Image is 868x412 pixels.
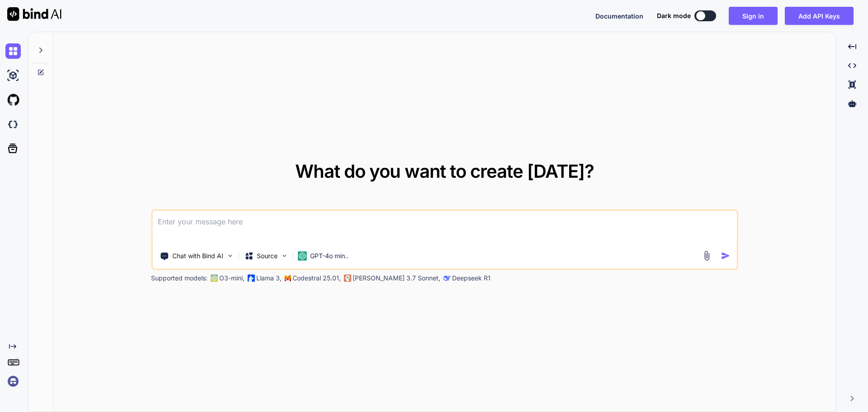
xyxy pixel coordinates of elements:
img: attachment [702,251,712,261]
span: Dark mode [657,11,691,20]
p: GPT-4o min.. [310,251,349,260]
img: icon [721,251,731,260]
img: darkCloudIdeIcon [5,117,21,132]
img: Bind AI [7,7,61,21]
p: [PERSON_NAME] 3.7 Sonnet, [353,274,440,283]
span: Documentation [595,12,643,20]
p: Llama 3, [256,274,282,283]
button: Documentation [595,11,643,21]
span: What do you want to create [DATE]? [295,160,594,182]
p: Supported models: [151,274,208,283]
img: githubLight [5,92,21,108]
p: Codestral 25.01, [292,274,341,283]
img: claude [344,275,351,282]
img: Mistral-AI [284,275,291,281]
img: Pick Models [280,252,288,260]
button: Sign in [729,7,778,25]
img: ai-studio [5,68,21,83]
img: GPT-4o mini [297,251,307,260]
button: Add API Keys [785,7,854,25]
p: Chat with Bind AI [172,251,223,260]
img: Pick Tools [226,252,234,260]
img: Llama2 [247,275,255,282]
img: claude [443,275,450,282]
img: chat [5,43,21,59]
img: GPT-4 [210,275,217,282]
p: Deepseek R1 [452,274,491,283]
p: O3-mini, [219,274,245,283]
p: Source [257,251,278,260]
img: signin [5,374,21,389]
